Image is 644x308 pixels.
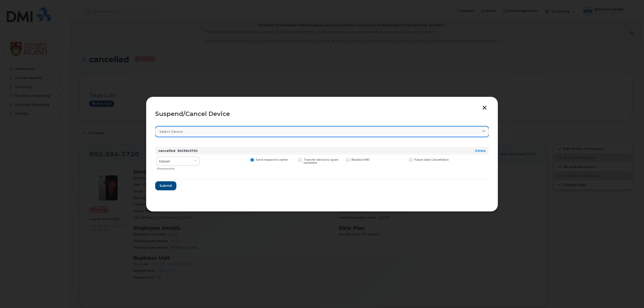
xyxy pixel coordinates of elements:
span: Send request to carrier [256,158,288,161]
strong: cancelled [158,149,175,153]
input: Blacklist IMEI [340,158,343,161]
a: Delete [475,149,486,153]
input: Send request to carrier [245,158,247,161]
button: Submit [155,181,176,190]
span: Future date Cancellation [414,158,449,161]
span: 9023943720 [177,149,197,153]
div: Choose action [157,165,199,171]
input: Future date Cancellation [403,158,406,161]
span: Blacklist IMEI [351,158,370,161]
span: Select device [159,129,183,134]
span: Transfer device to spare hardware [304,158,338,165]
a: Select device [155,126,489,137]
div: Suspend/Cancel Device [155,111,489,117]
span: Submit [159,183,172,188]
input: Transfer device to spare hardware [292,158,295,161]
